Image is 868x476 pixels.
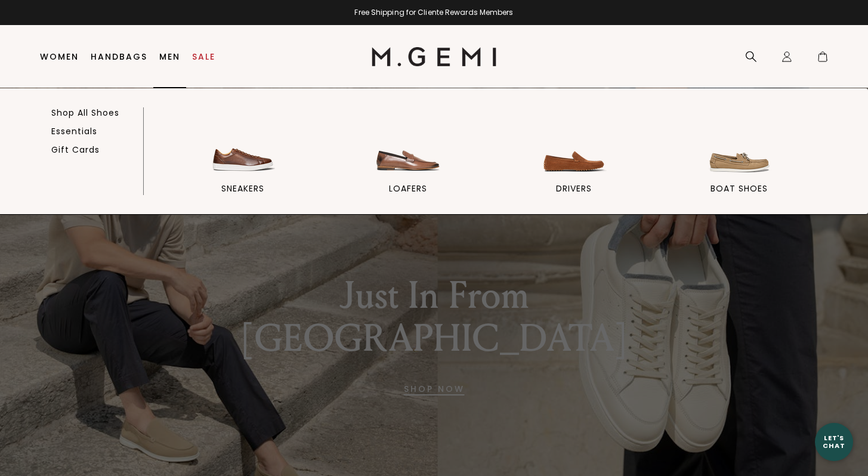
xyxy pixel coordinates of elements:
[661,110,817,214] a: Boat Shoes
[51,144,100,155] a: Gift Cards
[815,434,853,449] div: Let's Chat
[372,47,496,66] img: M.Gemi
[375,110,441,177] img: loafers
[91,52,147,61] a: Handbags
[330,110,486,214] a: loafers
[165,110,321,214] a: sneakers
[221,183,264,194] span: sneakers
[706,110,773,177] img: Boat Shoes
[556,183,592,194] span: drivers
[40,52,79,61] a: Women
[389,183,427,194] span: loafers
[540,110,607,177] img: drivers
[209,110,276,177] img: sneakers
[711,183,768,194] span: Boat Shoes
[51,126,97,137] a: Essentials
[192,52,215,61] a: Sale
[159,52,180,61] a: Men
[51,107,119,118] a: Shop All Shoes
[496,110,651,214] a: drivers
